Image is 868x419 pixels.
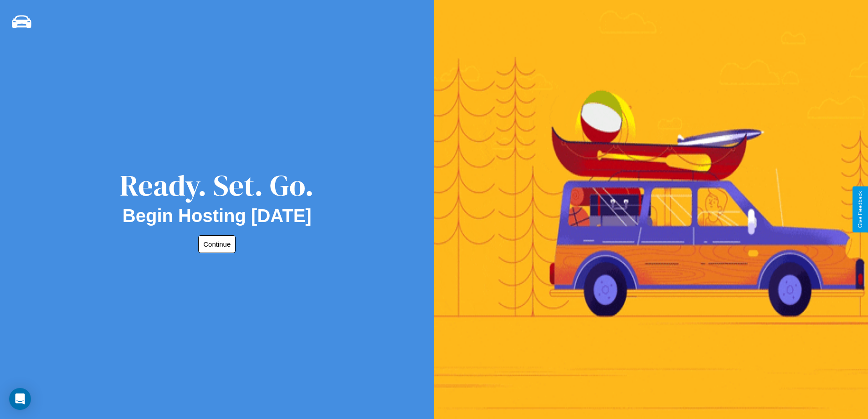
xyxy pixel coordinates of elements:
div: Give Feedback [857,191,863,228]
button: Continue [198,235,236,253]
h2: Begin Hosting [DATE] [123,206,312,226]
div: Ready. Set. Go. [120,165,314,206]
div: Open Intercom Messenger [9,388,31,410]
